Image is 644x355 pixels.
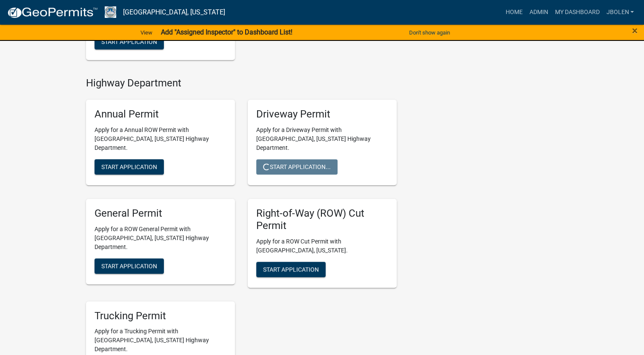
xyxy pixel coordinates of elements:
a: [GEOGRAPHIC_DATA], [US_STATE] [123,5,225,20]
h5: Driveway Permit [256,108,388,120]
a: Home [502,4,526,20]
span: Start Application [101,163,157,170]
button: Start Application... [256,159,338,175]
span: Start Application [263,266,319,272]
h5: Annual Permit [94,108,226,120]
button: Close [632,26,638,36]
strong: Add "Assigned Inspector" to Dashboard List! [161,28,292,36]
p: Apply for a Driveway Permit with [GEOGRAPHIC_DATA], [US_STATE] Highway Department. [256,126,388,152]
span: Start Application [101,262,157,269]
h4: Highway Department [86,77,397,89]
p: Apply for a ROW General Permit with [GEOGRAPHIC_DATA], [US_STATE] Highway Department. [94,225,226,252]
a: My Dashboard [551,4,603,20]
a: jbolen [603,4,637,20]
button: Start Application [256,262,326,277]
button: Start Application [94,258,164,274]
a: View [137,26,156,40]
span: Start Application [101,38,157,45]
button: Don't show again [406,26,453,40]
button: Start Application [94,159,164,175]
span: × [632,25,638,37]
h5: General Permit [94,207,226,220]
h5: Right-of-Way (ROW) Cut Permit [256,207,388,232]
img: Vigo County, Indiana [105,6,116,18]
p: Apply for a ROW Cut Permit with [GEOGRAPHIC_DATA], [US_STATE]. [256,237,388,255]
button: Start Application [94,34,164,49]
a: Admin [526,4,551,20]
p: Apply for a Annual ROW Permit with [GEOGRAPHIC_DATA], [US_STATE] Highway Department. [94,126,226,152]
h5: Trucking Permit [94,310,226,322]
p: Apply for a Trucking Permit with [GEOGRAPHIC_DATA], [US_STATE] Highway Department. [94,327,226,354]
span: Start Application... [263,163,331,170]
